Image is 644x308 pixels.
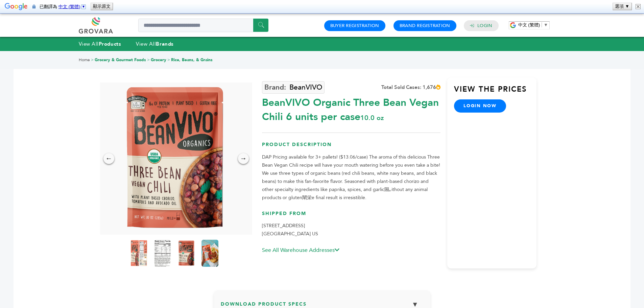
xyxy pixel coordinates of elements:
a: BeanVIVO [262,81,325,94]
img: BeanVIVO Organic Three Bean Vegan Chili 6 units per case 10.0 oz [122,82,226,235]
p: DAP Pricing available for 3+ pallets! ($13.06/case) The aroma of this delicious Three Bean Vegan ... [262,153,440,202]
a: Login [477,23,492,29]
strong: Products [99,41,121,47]
span: ▼ [544,22,548,27]
a: Grocery & Gourmet Foods [95,57,146,63]
h3: View the Prices [454,84,536,100]
div: BeanVIVO Organic Three Bean Vegan Chili 6 units per case [262,92,440,124]
a: Buyer Registration [330,23,379,29]
a: View AllProducts [79,41,121,47]
button: 選項 ▼ [613,3,631,10]
strong: Brands [156,41,173,47]
span: > [147,57,150,63]
img: 系統會透過安全連線將這個安全網頁的內容傳送至 Google 進行翻譯。 [32,4,35,9]
span: ​ [542,22,542,27]
h3: Shipped From [262,210,440,222]
img: BeanVIVO Organic Three Bean Vegan Chili 6 units per case 10.0 oz [201,240,218,267]
a: Brand Registration [400,23,450,29]
div: → [238,153,249,164]
span: > [167,57,170,63]
img: Google 翻譯 [5,2,28,12]
a: Home [79,57,90,63]
span: 中文 (繁體) [58,4,80,9]
span: 已翻譯為 [40,4,88,9]
div: Total Sold Cases: 1,676 [381,84,440,91]
span: 中文 (繁體) [518,22,540,27]
p: [STREET_ADDRESS] [GEOGRAPHIC_DATA] US [262,222,440,238]
a: 中文 (繁體) [58,4,87,9]
a: Grocery [151,57,166,63]
span: 10.0 oz [360,113,384,122]
a: View AllBrands [136,41,174,47]
h3: Product Description [262,141,440,153]
a: See All Warehouse Addresses [262,246,339,254]
div: ← [103,153,114,164]
button: 顯示原文 [91,3,113,10]
img: BeanVIVO Organic Three Bean Vegan Chili 6 units per case 10.0 oz Nutrition Info [154,240,171,267]
a: Rice, Beans, & Grains [171,57,213,63]
img: 關閉 [636,4,641,9]
span: > [91,57,94,63]
img: BeanVIVO Organic Three Bean Vegan Chili 6 units per case 10.0 oz [178,240,195,267]
a: login now [454,99,506,112]
img: BeanVIVO Organic Three Bean Vegan Chili 6 units per case 10.0 oz Product Label [130,240,147,267]
a: 中文 (繁體)​ [518,22,548,27]
input: Search a product or brand... [138,19,268,32]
